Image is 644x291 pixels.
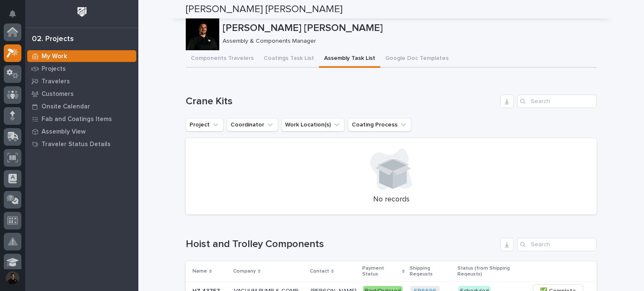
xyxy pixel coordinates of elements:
[74,4,90,20] img: Workspace Logo
[362,264,400,279] p: Payment Status
[42,116,112,123] p: Fab and Coatings Items
[186,3,343,15] h2: [PERSON_NAME] [PERSON_NAME]
[25,50,138,62] a: My Work
[25,100,138,113] a: Onsite Calendar
[10,10,21,23] div: Notifications
[410,264,453,279] p: Shipping Reqeusts
[186,118,223,131] button: Project
[42,65,66,73] p: Projects
[310,267,329,276] p: Contact
[186,238,497,250] h1: Hoist and Trolley Components
[517,95,597,108] input: Search
[42,103,90,111] p: Onsite Calendar
[517,238,597,251] input: Search
[319,50,380,68] button: Assembly Task List
[233,267,256,276] p: Company
[259,50,319,68] button: Coatings Task List
[227,118,278,131] button: Coordinator
[457,264,523,279] p: Status (from Shipping Reqeusts)
[42,128,86,136] p: Assembly View
[42,53,67,60] p: My Work
[196,195,587,204] p: No records
[25,88,138,100] a: Customers
[42,90,74,98] p: Customers
[25,138,138,150] a: Traveler Status Details
[281,118,345,131] button: Work Location(s)
[186,95,497,108] h1: Crane Kits
[42,141,111,148] p: Traveler Status Details
[348,118,411,131] button: Coating Process
[380,50,454,68] button: Google Doc Templates
[192,267,207,276] p: Name
[25,62,138,75] a: Projects
[32,35,74,44] div: 02. Projects
[25,125,138,138] a: Assembly View
[223,22,593,34] p: [PERSON_NAME] [PERSON_NAME]
[4,269,21,287] button: users-avatar
[186,50,259,68] button: Components Travelers
[4,5,21,23] button: Notifications
[25,113,138,125] a: Fab and Coatings Items
[223,38,590,45] p: Assembly & Components Manager
[25,75,138,88] a: Travelers
[42,78,70,85] p: Travelers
